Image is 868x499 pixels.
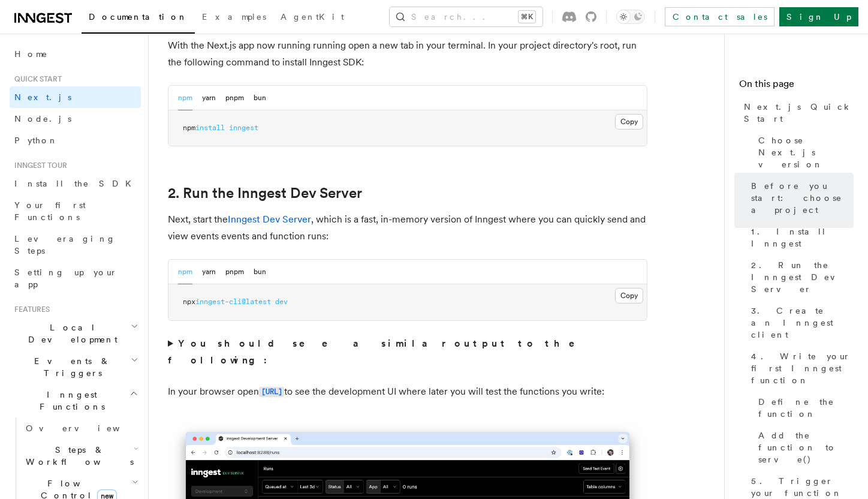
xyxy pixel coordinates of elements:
button: bun [254,260,266,284]
a: Inngest Dev Server [228,214,311,225]
span: Node.js [14,114,71,124]
button: yarn [202,86,216,110]
a: Your first Functions [10,194,141,228]
a: Add the function to serve() [754,425,854,470]
span: npx [183,297,195,306]
button: pnpm [225,86,244,110]
button: Inngest Functions [10,384,141,417]
span: AgentKit [281,12,344,22]
span: Install the SDK [14,179,138,188]
span: Events & Triggers [10,355,131,379]
span: Steps & Workflows [21,444,134,468]
code: [URL] [259,387,284,397]
button: yarn [202,260,216,284]
h4: On this page [739,77,854,96]
span: Quick start [10,74,62,84]
a: Contact sales [665,7,774,26]
span: Setting up your app [14,267,117,289]
summary: You should see a similar output to the following: [168,335,647,369]
span: Leveraging Steps [14,234,116,255]
a: Choose Next.js version [754,130,854,175]
span: inngest-cli@latest [195,297,271,306]
span: inngest [229,124,258,132]
span: Next.js Quick Start [744,101,854,125]
a: 1. Install Inngest [746,221,854,254]
a: Home [10,43,141,65]
span: 3. Create an Inngest client [751,305,854,341]
button: Copy [615,288,643,303]
button: npm [178,260,192,284]
span: Your first Functions [14,200,86,222]
span: Add the function to serve() [758,429,854,465]
span: Before you start: choose a project [751,180,854,216]
button: Events & Triggers [10,350,141,384]
button: bun [254,86,266,110]
a: 4. Write your first Inngest function [746,345,854,391]
a: Sign Up [779,7,858,26]
span: Inngest Functions [10,389,129,413]
span: Home [14,48,48,60]
span: npm [183,124,195,132]
a: AgentKit [273,4,351,32]
span: install [195,124,225,132]
a: Documentation [82,4,195,34]
span: Local Development [10,321,131,345]
a: Python [10,130,141,151]
p: Next, start the , which is a fast, in-memory version of Inngest where you can quickly send and vi... [168,211,647,245]
a: [URL] [259,386,284,397]
button: Copy [615,114,643,130]
button: Local Development [10,317,141,350]
span: Define the function [758,396,854,420]
a: Before you start: choose a project [746,175,854,221]
p: In your browser open to see the development UI where later you will test the functions you write: [168,383,647,401]
span: Inngest tour [10,161,67,170]
button: Toggle dark mode [616,10,645,24]
span: Examples [202,12,266,22]
a: Setting up your app [10,261,141,295]
a: Examples [195,4,273,32]
span: 2. Run the Inngest Dev Server [751,259,854,295]
a: 3. Create an Inngest client [746,300,854,345]
a: Next.js [10,86,141,108]
a: Install the SDK [10,173,141,194]
a: Define the function [754,391,854,425]
a: Overview [21,417,141,439]
a: Next.js Quick Start [739,96,854,130]
span: Features [10,305,50,314]
button: npm [178,86,192,110]
span: Documentation [89,12,188,22]
strong: You should see a similar output to the following: [168,338,592,366]
button: pnpm [225,260,244,284]
a: 2. Run the Inngest Dev Server [168,185,362,202]
p: With the Next.js app now running running open a new tab in your terminal. In your project directo... [168,37,647,71]
span: 4. Write your first Inngest function [751,350,854,386]
a: Leveraging Steps [10,228,141,261]
span: 1. Install Inngest [751,226,854,249]
a: Node.js [10,108,141,130]
button: Search...⌘K [390,7,542,26]
span: Python [14,136,58,145]
button: Steps & Workflows [21,439,141,473]
span: Overview [26,423,149,433]
span: dev [275,297,288,306]
span: Choose Next.js version [758,134,854,170]
a: 2. Run the Inngest Dev Server [746,254,854,300]
span: Next.js [14,92,71,102]
kbd: ⌘K [519,11,535,23]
